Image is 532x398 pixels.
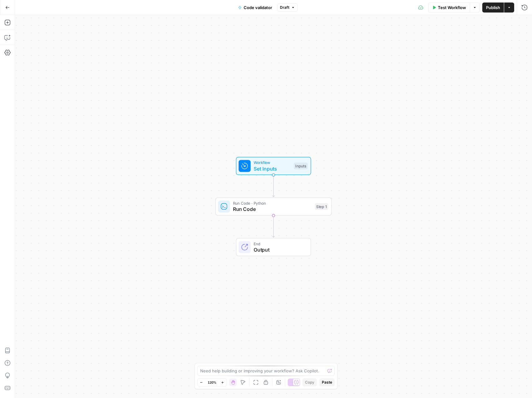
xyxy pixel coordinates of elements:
[244,4,272,11] span: Code validator
[254,160,291,166] span: Workflow
[254,246,305,253] span: Output
[208,380,216,385] span: 120%
[315,203,328,210] div: Step 1
[277,3,298,12] button: Draft
[438,4,466,11] span: Test Workflow
[215,238,332,256] div: EndOutput
[215,197,332,216] div: Run Code · PythonRun CodeStep 1
[294,163,307,170] div: Inputs
[322,380,332,385] span: Paste
[234,3,276,13] button: Code validator
[305,380,314,385] span: Copy
[486,4,500,11] span: Publish
[272,216,275,237] g: Edge from step_1 to end
[482,3,504,13] button: Publish
[272,175,275,197] g: Edge from start to step_1
[302,378,317,386] button: Copy
[254,165,291,172] span: Set Inputs
[233,205,312,213] span: Run Code
[233,200,312,206] span: Run Code · Python
[428,3,470,13] button: Test Workflow
[215,157,332,175] div: WorkflowSet InputsInputs
[254,241,305,247] span: End
[319,378,335,386] button: Paste
[280,5,289,10] span: Draft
